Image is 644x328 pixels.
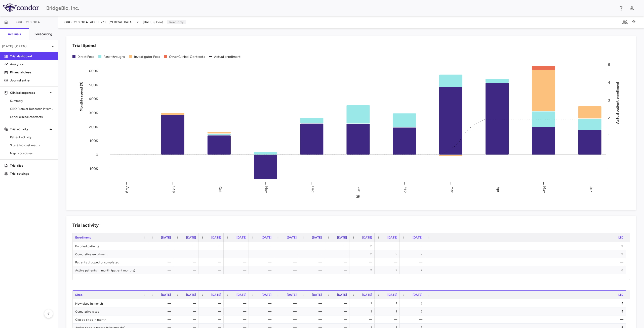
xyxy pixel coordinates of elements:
[304,258,322,266] div: —
[379,250,397,258] div: 2
[329,258,347,266] div: —
[153,315,171,323] div: —
[387,236,397,239] span: [DATE]
[354,315,372,323] div: —
[379,299,397,307] div: 1
[278,266,297,274] div: —
[228,266,246,274] div: —
[10,163,54,168] p: Trial files
[211,236,221,239] span: [DATE]
[10,171,54,176] p: Trial settings
[278,242,297,250] div: —
[10,70,54,75] p: Financial close
[429,266,623,274] div: 6
[178,242,196,250] div: —
[10,62,54,67] p: Analytics
[178,315,196,323] div: —
[3,4,39,12] img: logo-full-SnFGN8VE.png
[72,42,96,49] h6: Trial Spend
[203,307,221,315] div: —
[186,236,196,239] span: [DATE]
[153,250,171,258] div: —
[608,98,610,102] tspan: 3
[608,116,610,120] tspan: 2
[79,81,84,111] tspan: Monthly spend ($)
[73,299,148,307] div: New sites in month
[379,242,397,250] div: —
[356,195,360,198] text: 25
[304,307,322,315] div: —
[10,127,48,131] p: Trial activity
[10,78,54,83] p: Journal entry
[253,258,271,266] div: —
[89,97,98,101] tspan: 400K
[253,307,271,315] div: —
[329,266,347,274] div: —
[304,242,322,250] div: —
[10,90,48,95] p: Clinical expenses
[287,236,297,239] span: [DATE]
[46,4,615,12] div: BridgeBio, Inc.
[103,55,125,59] div: Pass-throughs
[211,293,221,297] span: [DATE]
[73,266,148,274] div: Active patients in month (patient months)
[329,299,347,307] div: —
[10,135,54,139] span: Patient activity
[89,111,98,115] tspan: 300K
[10,151,54,156] span: Map procedures
[90,139,98,143] tspan: 100K
[618,293,623,297] span: LTD
[228,315,246,323] div: —
[236,293,246,297] span: [DATE]
[253,242,271,250] div: —
[404,299,422,307] div: 3
[253,250,271,258] div: —
[379,258,397,266] div: —
[153,258,171,266] div: —
[89,125,98,129] tspan: 200K
[178,307,196,315] div: —
[178,266,196,274] div: —
[214,55,241,59] div: Actual enrollment
[354,307,372,315] div: 1
[253,299,271,307] div: —
[228,299,246,307] div: —
[329,307,347,315] div: —
[228,307,246,315] div: —
[337,236,347,239] span: [DATE]
[178,258,196,266] div: —
[10,107,54,111] span: CRO Premier Research International LLC
[264,186,269,193] text: Nov
[354,242,372,250] div: 2
[73,307,148,315] div: Cumulative sites
[186,293,196,297] span: [DATE]
[337,293,347,297] span: [DATE]
[10,99,54,103] span: Summary
[8,32,21,36] h6: Accruals
[404,258,422,266] div: —
[404,242,422,250] div: —
[73,242,148,250] div: Enrolled patients
[311,186,315,193] text: Dec
[278,250,297,258] div: —
[387,293,397,297] span: [DATE]
[354,299,372,307] div: 1
[354,258,372,266] div: —
[262,236,271,239] span: [DATE]
[413,293,422,297] span: [DATE]
[153,242,171,250] div: —
[16,20,40,24] span: QBGJ398-304
[312,293,322,297] span: [DATE]
[542,186,547,193] text: May
[615,81,620,124] tspan: Actual patient enrollment
[312,236,322,239] span: [DATE]
[34,32,53,36] h6: Forecasting
[278,307,297,315] div: —
[88,167,98,171] tspan: -100K
[404,186,408,192] text: Feb
[357,186,361,192] text: Jan
[329,242,347,250] div: —
[429,242,623,250] div: 2
[90,20,133,24] span: ACCEL 2/3 - [MEDICAL_DATA]
[10,115,54,119] span: Other clinical contracts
